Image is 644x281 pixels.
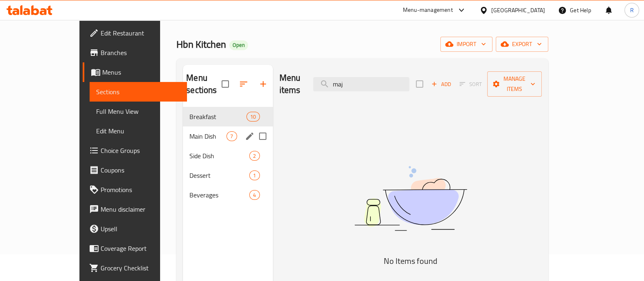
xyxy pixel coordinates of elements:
div: Side Dish2 [183,146,273,166]
span: Open [229,42,248,49]
span: Add [430,80,452,89]
span: 2 [250,152,259,160]
a: Menu disclaimer [83,199,187,219]
span: export [502,39,542,49]
span: 1 [250,172,259,179]
a: Full Menu View [90,102,187,121]
div: Open [229,40,248,50]
a: Edit Restaurant [83,23,187,43]
span: Promotions [101,185,180,195]
span: Hbn Kitchen [176,35,226,53]
a: Coupons [83,160,187,180]
a: Menus [303,10,332,20]
span: Edit Menu [96,126,180,136]
div: Beverages4 [183,185,273,205]
div: Menu-management [403,5,453,15]
span: Breakfast [189,112,246,122]
div: items [246,112,259,122]
span: Edit Restaurant [101,28,180,38]
span: Grocery Checklist [101,263,180,273]
div: items [249,190,259,200]
nav: breadcrumb [176,10,548,20]
div: items [249,151,259,161]
span: Sort sections [234,74,253,94]
span: Manage items [494,74,535,94]
a: Upsell [83,219,187,239]
div: Dessert1 [183,166,273,185]
button: Manage items [487,71,542,97]
a: Grocery Checklist [83,258,187,278]
span: 4 [250,191,259,199]
div: items [226,131,237,141]
span: R [630,6,633,15]
div: items [249,170,259,180]
a: Edit Menu [90,121,187,141]
span: Beverages [189,190,249,200]
button: import [440,37,492,52]
span: 10 [247,113,259,121]
span: Choice Groups [101,146,180,155]
div: Breakfast10 [183,107,273,126]
input: search [313,77,409,91]
span: Coverage Report [101,243,180,253]
h5: No Items found [309,254,512,268]
button: export [496,37,548,52]
a: Sections [90,82,187,102]
h2: Menu sections [186,72,221,96]
span: Select all sections [217,75,234,93]
a: Branches [83,43,187,62]
a: Promotions [83,180,187,199]
a: Choice Groups [83,141,187,160]
nav: Menu sections [183,104,273,208]
span: Sections [96,87,180,97]
span: import [447,39,486,49]
h2: Menu items [279,72,304,96]
a: Restaurants management [212,10,294,20]
img: dish.svg [309,144,512,252]
span: Dessert [189,170,249,180]
span: Coupons [101,165,180,175]
span: Menus [102,67,180,77]
button: Add section [253,74,273,94]
a: Menus [83,62,187,82]
div: [GEOGRAPHIC_DATA] [491,6,545,15]
span: Side Dish [189,151,249,161]
span: 7 [227,133,236,140]
div: Main Dish7edit [183,126,273,146]
a: Coverage Report [83,239,187,258]
span: Branches [101,48,180,58]
button: edit [244,130,256,142]
span: Main Dish [189,131,226,141]
span: Upsell [101,224,180,234]
span: Full Menu View [96,106,180,116]
span: Menu disclaimer [101,204,180,214]
button: Add [428,78,454,91]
